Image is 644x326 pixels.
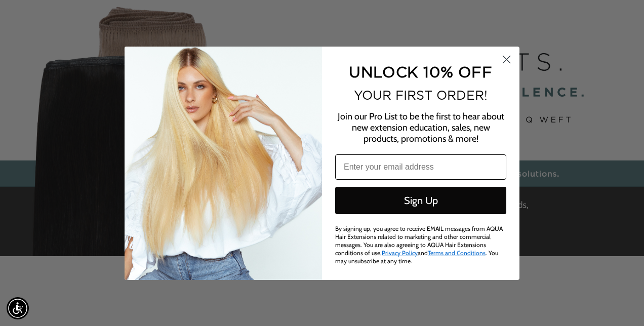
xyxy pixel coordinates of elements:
button: Close dialog [498,51,515,68]
img: daab8b0d-f573-4e8c-a4d0-05ad8d765127.png [125,47,322,280]
span: By signing up, you agree to receive EMAIL messages from AQUA Hair Extensions related to marketing... [335,225,503,265]
a: Privacy Policy [382,249,418,257]
button: Sign Up [335,187,506,214]
span: YOUR FIRST ORDER! [354,88,488,102]
input: Enter your email address [335,154,506,180]
iframe: Chat Widget [593,277,644,326]
span: Join our Pro List to be the first to hear about new extension education, sales, new products, pro... [338,111,504,144]
span: UNLOCK 10% OFF [349,63,492,80]
a: Terms and Conditions [428,249,486,257]
div: Accessibility Menu [7,297,29,319]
